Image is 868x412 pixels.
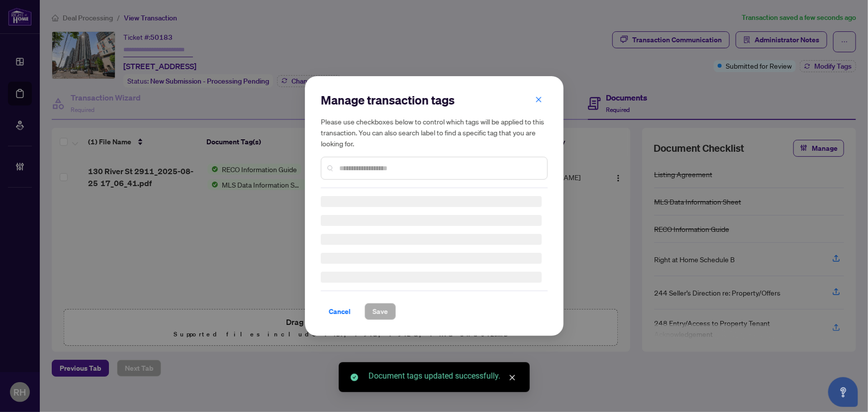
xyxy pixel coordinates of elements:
button: Save [365,303,396,320]
button: Open asap [828,377,858,407]
div: Document tags updated successfully. [369,370,518,382]
h5: Please use checkboxes below to control which tags will be applied to this transaction. You can al... [321,116,548,149]
h2: Manage transaction tags [321,92,548,108]
span: close [535,96,542,103]
a: Close [507,372,518,383]
span: close [509,374,516,381]
span: check-circle [351,374,358,381]
span: Cancel [329,304,351,319]
button: Cancel [321,303,359,320]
